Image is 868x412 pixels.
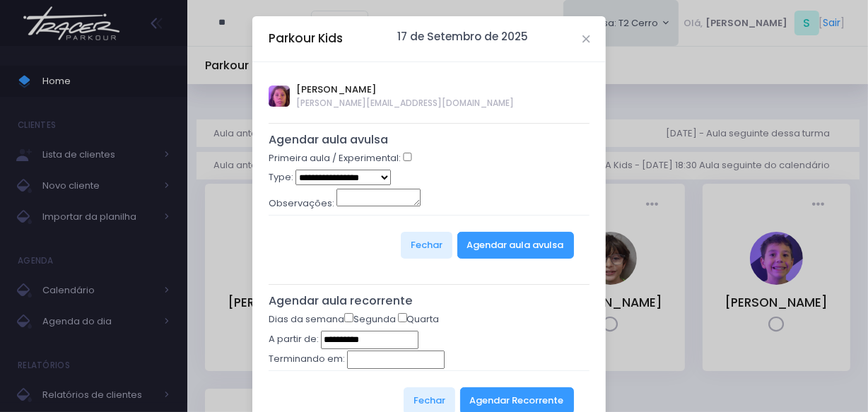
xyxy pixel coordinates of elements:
[269,294,590,308] h5: Agendar aula recorrente
[457,232,574,259] button: Agendar aula avulsa
[269,196,334,211] label: Observações:
[269,170,293,184] label: Type:
[401,232,452,259] button: Fechar
[269,352,345,366] label: Terminando em:
[398,312,440,326] label: Quarta
[297,83,515,97] span: [PERSON_NAME]
[582,35,590,42] button: Close
[344,313,353,322] input: Segunda
[269,30,343,47] h5: Parkour Kids
[269,133,590,147] h5: Agendar aula avulsa
[269,332,319,346] label: A partir de:
[397,30,528,43] h6: 17 de Setembro de 2025
[344,312,396,326] label: Segunda
[297,97,515,110] span: [PERSON_NAME][EMAIL_ADDRESS][DOMAIN_NAME]
[269,151,401,165] label: Primeira aula / Experimental:
[398,313,407,322] input: Quarta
